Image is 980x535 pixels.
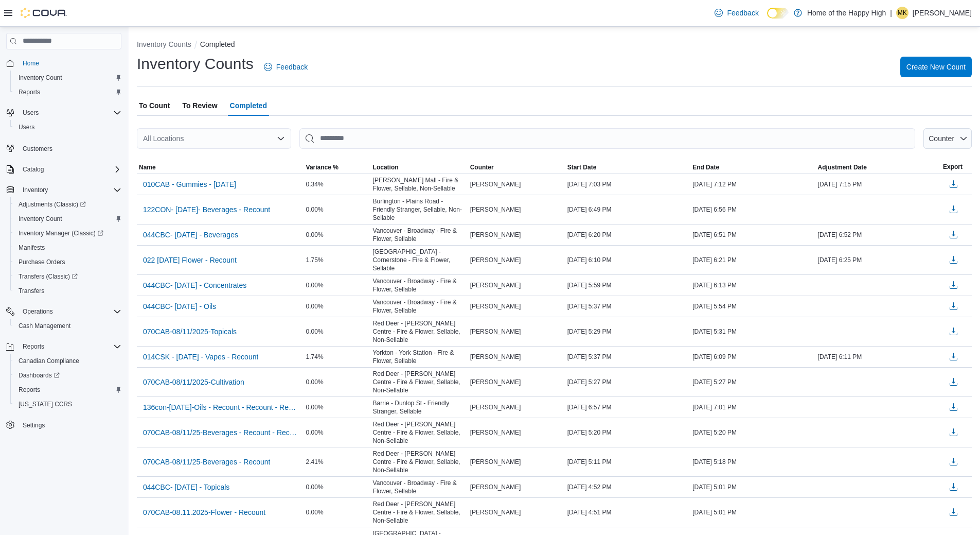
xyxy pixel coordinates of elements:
[567,163,597,171] span: Start Date
[19,57,121,70] span: Home
[10,397,126,411] button: [US_STATE] CCRS
[304,325,371,338] div: 0.00%
[470,483,521,491] span: [PERSON_NAME]
[565,376,690,388] div: [DATE] 5:27 PM
[690,351,815,363] div: [DATE] 6:09 PM
[565,481,690,493] div: [DATE] 4:52 PM
[14,320,121,332] span: Cash Management
[304,279,371,291] div: 0.00%
[14,320,75,332] a: Cash Management
[19,340,48,353] button: Reports
[896,7,908,19] div: Michael Kirkman
[470,281,521,289] span: [PERSON_NAME]
[371,397,468,418] div: Barrie - Dunlop St - Friendly Stranger, Sellable
[565,351,690,363] div: [DATE] 5:37 PM
[299,128,915,149] input: This is a search bar. After typing your query, hit enter to filter the results lower in the page.
[373,163,399,171] span: Location
[23,186,48,194] span: Inventory
[143,377,244,387] span: 070CAB-08/11/2025-Cultivation
[19,107,43,119] button: Users
[371,174,468,195] div: [PERSON_NAME] Mall - Fire & Flower, Sellable, Non-Sellable
[10,284,126,298] button: Transfers
[139,454,274,470] button: 070CAB-08/11/25-Beverages - Recount
[14,213,66,225] a: Inventory Count
[10,85,126,99] button: Reports
[2,106,126,120] button: Users
[10,226,126,240] a: Inventory Manager (Classic)
[23,145,52,153] span: Customers
[137,39,972,51] nav: An example of EuiBreadcrumbs
[14,384,121,396] span: Reports
[923,128,972,149] button: Counter
[2,183,126,197] button: Inventory
[304,178,371,191] div: 0.34%
[690,401,815,413] div: [DATE] 7:01 PM
[690,178,815,191] div: [DATE] 7:12 PM
[143,457,270,467] span: 070CAB-08/11/25-Beverages - Recount
[14,227,121,239] span: Inventory Manager (Classic)
[14,198,90,211] a: Adjustments (Classic)
[890,7,892,19] p: |
[2,339,126,354] button: Reports
[470,231,521,239] span: [PERSON_NAME]
[304,481,371,493] div: 0.00%
[371,477,468,497] div: Vancouver - Broadway - Fire & Flower, Sellable
[371,498,468,527] div: Red Deer - [PERSON_NAME] Centre - Fire & Flower, Sellable, Non-Sellable
[565,229,690,241] div: [DATE] 6:20 PM
[371,347,468,367] div: Yorkton - York Station - Fire & Flower, Sellable
[690,229,815,241] div: [DATE] 6:51 PM
[143,402,298,412] span: 136con-[DATE]-Oils - Recount - Recount - Recount
[371,447,468,476] div: Red Deer - [PERSON_NAME] Centre - Fire & Flower, Sellable, Non-Sellable
[19,200,86,209] span: Adjustments (Classic)
[304,456,371,468] div: 2.41%
[816,161,941,174] button: Adjustment Date
[14,227,108,239] a: Inventory Manager (Classic)
[277,134,285,143] button: Open list of options
[2,304,126,319] button: Operations
[943,163,963,171] span: Export
[139,177,240,192] button: 010CAB - Gummies - [DATE]
[10,71,126,85] button: Inventory Count
[14,72,66,84] a: Inventory Count
[143,326,237,337] span: 070CAB-08/11/2025-Topicals
[14,384,44,396] a: Reports
[14,355,121,367] span: Canadian Compliance
[304,376,371,388] div: 0.00%
[19,419,121,432] span: Settings
[19,305,57,318] button: Operations
[10,354,126,368] button: Canadian Compliance
[19,107,121,119] span: Users
[19,142,121,154] span: Customers
[19,74,62,82] span: Inventory Count
[2,418,126,433] button: Settings
[14,72,121,84] span: Inventory Count
[690,325,815,338] div: [DATE] 5:31 PM
[137,161,304,174] button: Name
[139,324,241,339] button: 070CAB-08/11/2025-Topicals
[692,163,719,171] span: End Date
[470,403,521,411] span: [PERSON_NAME]
[19,386,40,394] span: Reports
[19,305,121,318] span: Operations
[139,425,302,440] button: 070CAB-08/11/25-Beverages - Recount - Recount
[10,120,126,134] button: Users
[767,8,789,19] input: Dark Mode
[10,240,126,255] button: Manifests
[818,163,867,171] span: Adjustment Date
[14,398,121,410] span: Washington CCRS
[690,300,815,313] div: [DATE] 5:54 PM
[2,162,126,177] button: Catalog
[143,482,229,492] span: 044CBC- [DATE] - Topicals
[304,351,371,363] div: 1.74%
[470,205,521,214] span: [PERSON_NAME]
[2,141,126,156] button: Customers
[906,62,966,72] span: Create New Count
[14,86,121,98] span: Reports
[565,254,690,266] div: [DATE] 6:10 PM
[143,280,246,290] span: 044CBC- [DATE] - Concentrates
[371,275,468,296] div: Vancouver - Broadway - Fire & Flower, Sellable
[19,357,79,365] span: Canadian Compliance
[14,86,44,98] a: Reports
[230,95,267,116] span: Completed
[143,301,216,312] span: 044CBC- [DATE] - Oils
